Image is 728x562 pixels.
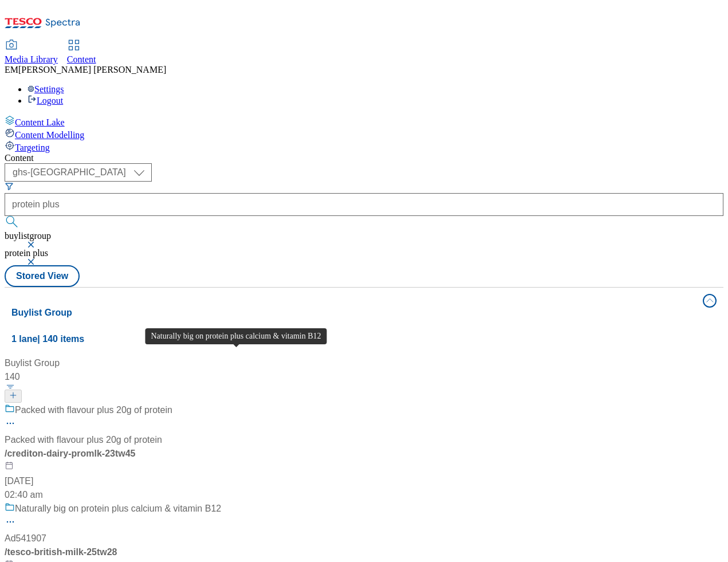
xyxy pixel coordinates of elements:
a: Content Modelling [5,128,723,140]
button: Buylist Group1 lane| 140 items [5,288,723,352]
div: Packed with flavour plus 20g of protein [15,403,172,417]
span: Content Modelling [15,130,84,140]
div: 02:40 am [5,488,234,502]
a: Settings [27,84,64,94]
span: EM [5,65,18,74]
span: 1 lane | 140 items [11,334,84,344]
div: Buylist Group [5,356,234,370]
a: Logout [27,96,63,105]
div: [DATE] [5,474,234,488]
span: Media Library [5,54,58,64]
div: Naturally big on protein plus calcium & vitamin B12 [15,502,221,516]
span: Content [67,54,96,64]
a: Media Library [5,41,58,65]
div: Packed with flavour plus 20g of protein [5,433,162,447]
div: Ad541907 [5,532,46,545]
div: Content [5,153,723,163]
input: Search [5,193,723,216]
span: [PERSON_NAME] [PERSON_NAME] [18,65,166,74]
svg: Search Filters [5,182,14,191]
span: Targeting [15,143,50,152]
button: Stored View [5,265,80,287]
a: Content Lake [5,115,723,128]
a: Targeting [5,140,723,153]
span: buylistgroup [5,231,51,241]
a: Content [67,41,96,65]
h4: Buylist Group [11,306,696,320]
span: / crediton-dairy-promlk-23tw45 [5,449,136,458]
span: / tesco-british-milk-25tw28 [5,547,117,557]
span: protein plus [5,248,48,258]
div: 140 [5,370,234,384]
span: Content Lake [15,117,65,127]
